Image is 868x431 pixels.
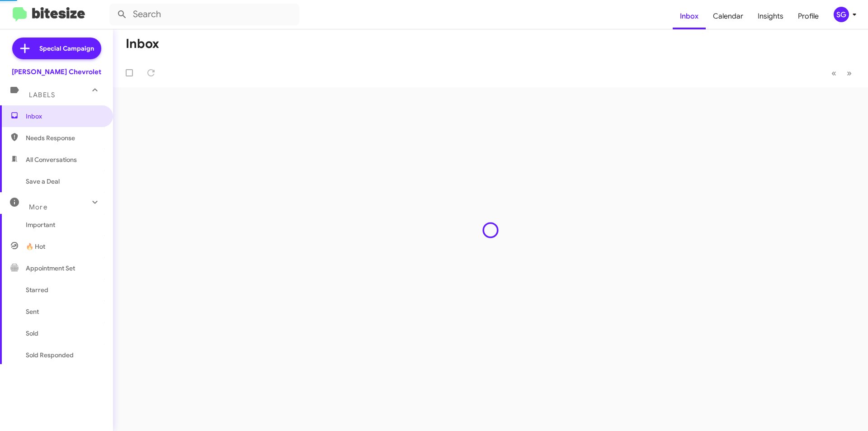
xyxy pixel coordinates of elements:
span: More [29,203,47,211]
input: Search [109,4,299,25]
span: Sent [26,307,39,316]
span: Save a Deal [26,177,60,186]
nav: Page navigation example [826,64,857,82]
span: « [831,67,836,79]
span: Special Campaign [39,44,94,53]
a: Profile [791,3,826,29]
button: Previous [826,64,842,82]
div: SG [834,7,849,22]
a: Calendar [706,3,750,29]
span: Labels [29,91,55,99]
span: Inbox [26,112,103,121]
span: Appointment Set [26,264,75,273]
h1: Inbox [126,37,159,51]
span: Needs Response [26,133,103,142]
span: Sold Responded [26,350,74,360]
span: All Conversations [26,155,77,164]
a: Special Campaign [12,38,101,59]
span: 🔥 Hot [26,242,45,251]
a: Inbox [673,3,706,29]
button: SG [826,7,858,22]
button: Next [841,64,857,82]
a: Insights [750,3,791,29]
span: Starred [26,285,48,294]
span: » [847,67,852,79]
span: Important [26,220,103,229]
span: Sold [26,329,38,338]
div: [PERSON_NAME] Chevrolet [12,67,101,76]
